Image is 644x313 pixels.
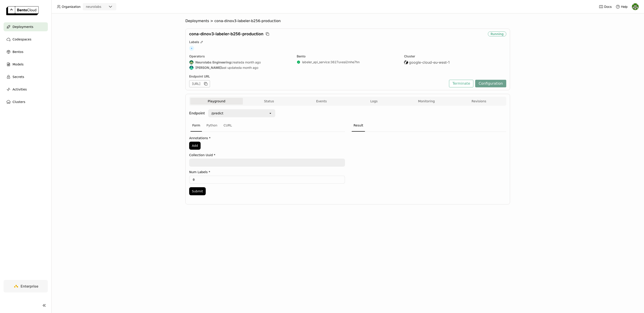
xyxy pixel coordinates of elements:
[189,40,506,44] div: Labels
[13,74,24,80] span: Secrets
[190,98,243,105] button: Playground
[400,98,453,105] button: Monitoring
[4,85,48,94] a: Activities
[62,5,80,9] span: Organization
[488,32,506,36] div: Running
[404,54,506,58] div: Cluster
[189,60,193,64] img: Neurolabs Engineering
[21,284,38,288] span: Enterprise
[13,62,23,67] span: Models
[189,46,194,51] span: +
[269,111,272,115] svg: open
[214,19,281,23] span: cona-dinov3-labeler-b256-production
[189,32,263,36] span: cona-dinov3-labeler-b256-production
[475,80,506,87] button: Configuration
[295,98,348,105] button: Events
[86,4,101,9] div: neurolabs
[449,80,473,87] button: Terminate
[209,19,214,23] span: >
[621,5,628,9] span: Help
[185,19,510,23] nav: Breadcrumbs navigation
[13,24,33,29] span: Deployments
[4,47,48,56] a: Bentos
[240,66,258,70] span: a month ago
[13,37,31,42] span: Codespaces
[370,99,377,103] span: Logs
[302,60,360,64] a: labeler_api_service:3627uvesi2mhe7hn
[102,5,102,9] input: Selected neurolabs.
[243,98,295,105] button: Status
[6,6,39,15] img: logo
[13,49,23,55] span: Bentos
[4,72,48,81] a: Secrets
[195,60,231,64] strong: Neurolabs Engineering
[191,120,202,132] div: Form
[189,170,345,174] label: Num Labels *
[13,99,25,105] span: Clusters
[189,153,345,157] label: Collection Uuid *
[189,187,206,195] button: Submit
[632,3,639,10] img: Toby Thomas
[616,4,628,9] div: Help
[222,120,234,132] div: CURL
[195,66,221,70] strong: [PERSON_NAME]
[205,120,219,132] div: Python
[352,120,365,132] div: Result
[189,111,205,115] strong: Endpoint
[189,60,291,65] div: created
[189,74,447,78] div: Endpoint URL
[211,111,223,116] div: /predict
[4,35,48,44] a: Codespaces
[453,98,505,105] button: Revisions
[189,54,291,58] div: Operators
[189,136,345,140] label: Annotations *
[4,22,48,31] a: Deployments
[189,66,193,70] img: Calin Cojocaru
[189,65,291,70] div: last updated
[4,97,48,106] a: Clusters
[242,60,261,64] span: a month ago
[189,142,201,150] button: Add
[409,60,450,65] span: google-cloud-eu-west-1
[297,54,399,58] div: Bento
[13,87,27,92] span: Activities
[185,19,209,23] span: Deployments
[604,5,612,9] span: Docs
[4,280,48,292] a: Enterprise
[189,80,210,87] div: [URL]
[599,4,612,9] a: Docs
[4,60,48,69] a: Models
